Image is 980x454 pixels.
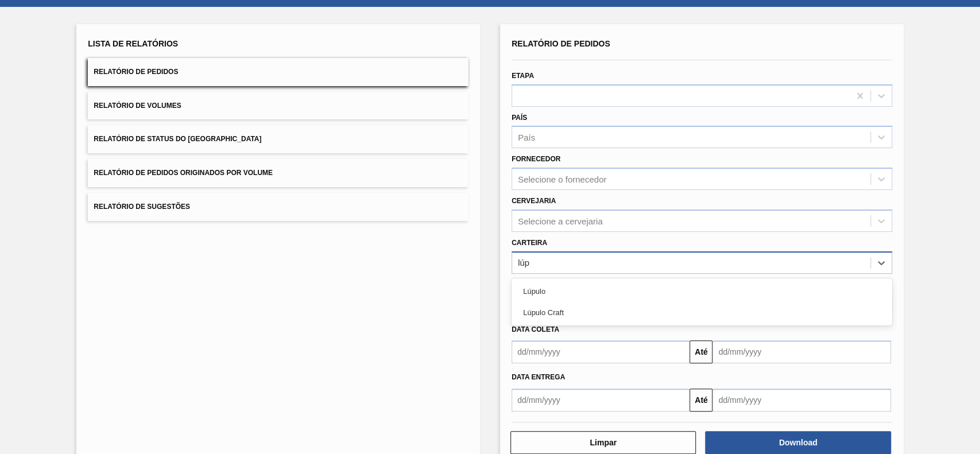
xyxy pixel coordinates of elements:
[712,340,890,363] input: dd/mm/yyyy
[94,68,178,76] span: Relatório de Pedidos
[512,389,690,412] input: dd/mm/yyyy
[712,389,890,412] input: dd/mm/yyyy
[94,169,273,177] span: Relatório de Pedidos Originados por Volume
[512,72,534,80] label: Etapa
[512,340,690,363] input: dd/mm/yyyy
[88,193,468,221] button: Relatório de Sugestões
[512,197,556,205] label: Cervejaria
[518,174,606,184] div: Selecione o fornecedor
[512,373,565,381] span: Data entrega
[88,125,468,153] button: Relatório de Status do [GEOGRAPHIC_DATA]
[94,102,181,110] span: Relatório de Volumes
[512,39,610,48] span: Relatório de Pedidos
[518,133,535,142] div: País
[690,389,712,412] button: Até
[88,159,468,187] button: Relatório de Pedidos Originados por Volume
[94,203,190,211] span: Relatório de Sugestões
[690,340,712,363] button: Até
[512,114,527,122] label: País
[512,155,560,163] label: Fornecedor
[512,325,559,333] span: Data coleta
[88,58,468,86] button: Relatório de Pedidos
[512,302,892,323] div: Lúpulo Craft
[510,431,696,454] button: Limpar
[88,92,468,120] button: Relatório de Volumes
[705,431,890,454] button: Download
[512,239,547,247] label: Carteira
[512,281,892,302] div: Lúpulo
[94,135,261,143] span: Relatório de Status do [GEOGRAPHIC_DATA]
[518,216,603,226] div: Selecione a cervejaria
[88,39,178,48] span: Lista de Relatórios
